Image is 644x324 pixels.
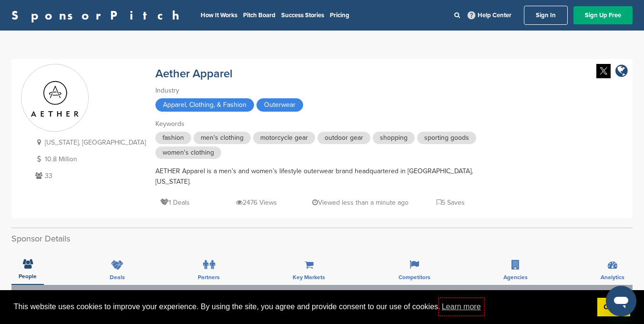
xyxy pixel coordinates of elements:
a: Pricing [330,11,349,19]
p: [US_STATE], [GEOGRAPHIC_DATA] [33,136,146,148]
span: men's clothing [194,132,251,144]
div: Keywords [155,119,489,129]
span: Apparel, Clothing, & Fashion [155,98,254,112]
a: SponsorPitch [11,9,185,21]
a: learn more about cookies [440,300,482,314]
span: This website uses cookies to improve your experience. By using the site, you agree and provide co... [14,300,590,314]
span: Analytics [601,274,624,280]
a: Aether Apparel [155,67,233,81]
a: company link [615,64,628,80]
a: dismiss cookie message [597,298,630,317]
span: motorcycle gear [253,132,315,144]
span: women's clothing [155,146,221,159]
h2: Sponsor Details [11,232,633,245]
a: How It Works [201,11,237,19]
span: Agencies [503,274,528,280]
span: shopping [373,132,415,144]
p: 33 [33,170,146,182]
p: 1 Deals [160,197,190,209]
a: Pitch Board [243,11,276,19]
span: fashion [155,132,191,144]
img: Sponsorpitch & Aether Apparel [21,70,88,126]
a: Success Stories [281,11,324,19]
div: AETHER Apparel is a men’s and women’s lifestyle outerwear brand headquartered in [GEOGRAPHIC_DATA... [155,166,489,187]
span: People [19,273,37,279]
span: Key Markets [293,274,325,280]
p: 5 Saves [437,197,465,209]
p: Viewed less than a minute ago [312,197,409,209]
span: outdoor gear [317,132,370,144]
p: 10.8 Million [33,153,146,165]
a: Help Center [466,10,513,21]
a: Sign In [524,6,568,25]
p: 2476 Views [236,197,277,209]
img: Twitter white [596,64,611,78]
div: Industry [155,85,489,96]
span: sporting goods [417,132,476,144]
span: Partners [198,274,220,280]
span: Competitors [399,274,430,280]
a: Sign Up Free [573,6,633,24]
span: Outerwear [256,98,303,112]
iframe: Button to launch messaging window [606,286,636,316]
span: Deals [110,274,125,280]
